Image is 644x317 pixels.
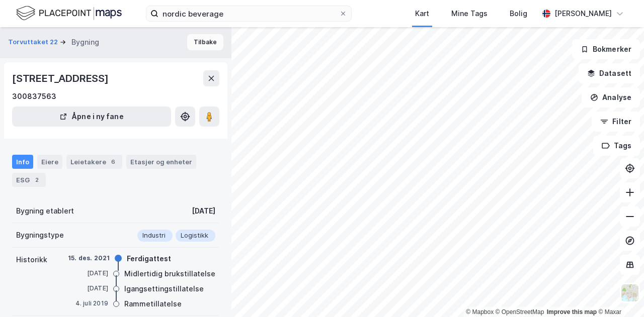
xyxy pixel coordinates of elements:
div: [DATE] [192,205,215,217]
div: 15. des. 2021 [68,254,110,263]
button: Tilbake [187,34,223,50]
div: 2 [32,175,42,185]
a: Mapbox [466,308,494,315]
button: Åpne i ny fane [12,107,171,127]
a: OpenStreetMap [496,308,544,315]
button: Datasett [579,63,640,83]
div: Info [12,155,33,169]
div: 6 [108,157,118,167]
button: Analyse [582,87,640,108]
div: 300837563 [12,90,56,102]
div: Historikk [16,254,47,266]
div: [DATE] [68,284,108,293]
div: Bygning etablert [16,205,74,217]
img: logo.f888ab2527a4732fd821a326f86c7f29.svg [16,5,122,22]
iframe: Chat Widget [594,269,644,317]
div: [DATE] [68,269,108,278]
button: Torvuttaket 22 [8,37,60,47]
div: [PERSON_NAME] [554,8,612,20]
div: 4. juli 2019 [68,299,108,308]
div: Bygningstype [16,229,64,241]
div: Rammetillatelse [124,298,182,310]
button: Tags [593,136,640,156]
div: ESG [12,173,46,187]
a: Improve this map [547,308,597,315]
div: Bolig [510,8,527,20]
button: Bokmerker [572,39,640,59]
div: Eiere [37,155,62,169]
div: Mine Tags [451,8,488,20]
button: Filter [592,112,640,132]
div: Kart [415,8,429,20]
div: Ferdigattest [127,253,171,265]
div: Bygning [71,36,99,48]
div: [STREET_ADDRESS] [12,70,111,86]
input: Søk på adresse, matrikkel, gårdeiere, leietakere eller personer [158,6,339,21]
div: Midlertidig brukstillatelse [124,268,215,280]
div: Etasjer og enheter [130,157,192,166]
div: Leietakere [66,155,122,169]
div: Igangsettingstillatelse [124,283,204,295]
